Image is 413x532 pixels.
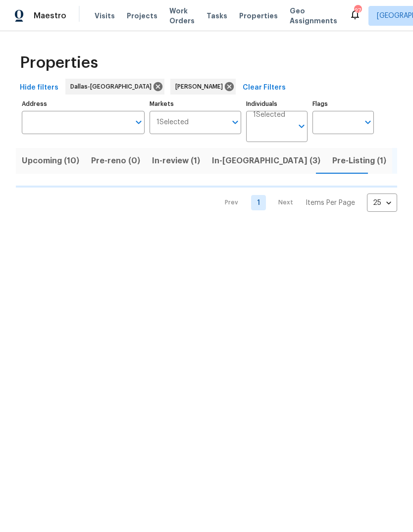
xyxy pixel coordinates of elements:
[91,154,140,168] span: Pre-reno (0)
[228,115,242,129] button: Open
[306,198,355,208] p: Items Per Page
[354,6,361,16] div: 27
[251,195,266,210] a: Goto page 1
[215,193,397,212] nav: Pagination Navigation
[22,154,79,168] span: Upcoming (10)
[127,11,157,21] span: Projects
[20,82,58,94] span: Hide filters
[65,79,164,95] div: Dallas-[GEOGRAPHIC_DATA]
[156,118,189,127] span: 1 Selected
[34,11,66,21] span: Maestro
[70,82,155,92] span: Dallas-[GEOGRAPHIC_DATA]
[312,101,374,107] label: Flags
[169,6,195,26] span: Work Orders
[150,101,242,107] label: Markets
[132,115,146,129] button: Open
[367,190,397,216] div: 25
[361,115,375,129] button: Open
[239,79,290,97] button: Clear Filters
[175,82,227,92] span: [PERSON_NAME]
[290,6,337,26] span: Geo Assignments
[332,154,386,168] span: Pre-Listing (1)
[253,111,285,119] span: 1 Selected
[246,101,308,107] label: Individuals
[152,154,200,168] span: In-review (1)
[20,58,98,68] span: Properties
[170,79,236,95] div: [PERSON_NAME]
[243,82,286,94] span: Clear Filters
[206,12,227,19] span: Tasks
[22,101,145,107] label: Address
[239,11,278,21] span: Properties
[16,79,62,97] button: Hide filters
[95,11,115,21] span: Visits
[212,154,320,168] span: In-[GEOGRAPHIC_DATA] (3)
[295,119,309,133] button: Open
